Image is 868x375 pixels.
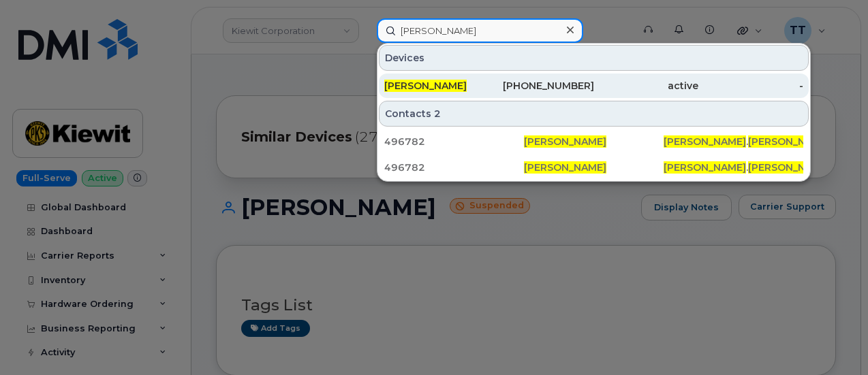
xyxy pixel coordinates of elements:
[384,80,467,92] span: [PERSON_NAME]
[748,135,831,148] span: [PERSON_NAME]
[379,129,809,154] a: 496782[PERSON_NAME][PERSON_NAME].[PERSON_NAME]@[DOMAIN_NAME]
[524,135,606,148] span: [PERSON_NAME]
[384,135,524,148] div: 496782
[379,155,809,180] a: 496782[PERSON_NAME][PERSON_NAME].[PERSON_NAME]@[DOMAIN_NAME]
[594,79,699,93] div: active
[809,316,858,365] iframe: Messenger Launcher
[664,161,746,174] span: [PERSON_NAME]
[664,161,803,174] div: . @[DOMAIN_NAME]
[524,161,606,174] span: [PERSON_NAME]
[664,135,803,148] div: . @[DOMAIN_NAME]
[384,161,524,174] div: 496782
[489,79,594,93] div: [PHONE_NUMBER]
[379,45,809,71] div: Devices
[379,74,809,98] a: [PERSON_NAME][PHONE_NUMBER]active-
[664,135,746,148] span: [PERSON_NAME]
[698,79,803,93] div: -
[748,161,831,174] span: [PERSON_NAME]
[434,107,441,120] span: 2
[379,101,809,127] div: Contacts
